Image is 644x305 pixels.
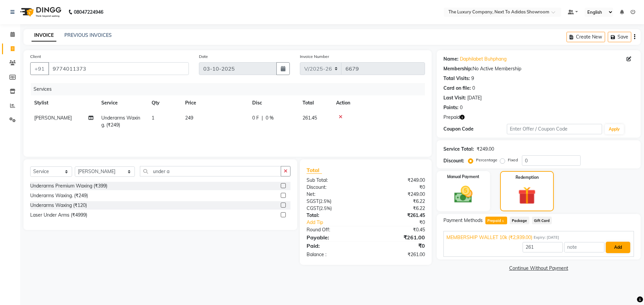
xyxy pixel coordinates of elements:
th: Stylist [30,95,97,110]
span: [PERSON_NAME] [34,115,72,121]
div: Total Visits: [443,75,470,82]
span: | [262,115,263,122]
div: Discount: [443,157,464,164]
div: Card on file: [443,85,471,92]
div: ₹6.22 [366,205,430,212]
button: Create New [567,32,605,42]
div: Coupon Code [443,126,507,133]
span: 261.45 [303,115,317,121]
div: [DATE] [467,94,482,101]
input: Amount [523,242,563,252]
img: _gift.svg [513,184,542,207]
input: note [564,242,604,252]
div: ₹249.00 [366,191,430,198]
div: Name: [443,56,459,63]
div: Points: [443,104,459,111]
span: MEMBERSHIP WALLET 10k (₹2,939.00) [446,234,532,241]
div: Underarms Waxing (₹120) [30,202,87,209]
div: Underarms Waxing. (₹249) [30,192,88,199]
label: Percentage [476,157,497,163]
span: 0 % [266,115,274,122]
label: Date [199,54,208,60]
button: Add [606,242,630,253]
label: Manual Payment [447,174,479,180]
span: Payment Methods [443,217,483,224]
div: ₹249.00 [366,177,430,184]
span: Prepaid [443,114,460,121]
span: SGST [307,198,319,204]
div: Payable: [302,233,366,241]
div: ₹0 [366,242,430,250]
div: Laser Under Arms (₹4999) [30,212,87,219]
th: Action [332,95,425,110]
button: Save [608,32,631,42]
img: _cash.svg [448,184,479,205]
label: Fixed [508,157,518,163]
div: Round Off: [302,226,366,233]
span: Underarms Waxing. (₹249) [101,115,140,128]
div: 9 [471,75,474,82]
div: ₹0 [376,219,430,226]
th: Price [181,95,248,110]
label: Redemption [516,174,539,180]
span: Total [307,167,322,174]
div: ( ) [302,205,366,212]
div: Underarms Premium Waxing (₹399) [30,182,107,189]
div: Paid: [302,242,366,250]
label: Invoice Number [300,54,329,60]
span: 249 [185,115,193,121]
div: ₹261.00 [366,251,430,258]
span: 1 [501,219,505,223]
button: Apply [605,124,624,134]
span: 1 [152,115,154,121]
div: Discount: [302,184,366,191]
div: Service Total: [443,146,474,153]
div: ( ) [302,198,366,205]
label: Client [30,54,41,60]
div: 0 [472,85,475,92]
a: Daphilabet Buhphang [460,56,506,63]
span: 2.5% [320,199,330,204]
th: Qty [148,95,181,110]
div: ₹249.00 [477,146,494,153]
a: INVOICE [32,29,56,42]
div: ₹6.22 [366,198,430,205]
div: Net: [302,191,366,198]
span: Package [510,217,529,224]
div: 0 [460,104,463,111]
img: logo [17,3,63,21]
div: ₹0 [366,184,430,191]
div: Total: [302,212,366,219]
th: Service [97,95,148,110]
span: CGST [307,205,319,211]
div: No Active Membership [443,65,634,72]
b: 08047224946 [74,3,103,21]
div: Membership: [443,65,473,72]
div: Balance : [302,251,366,258]
span: 0 F [252,115,259,122]
a: Continue Without Payment [438,265,639,272]
a: Add Tip [302,219,376,226]
span: Gift Card [532,217,552,224]
th: Disc [248,95,299,110]
span: Expiry: [DATE] [534,235,559,240]
input: Enter Offer / Coupon Code [507,124,602,134]
span: 2.5% [320,206,330,211]
div: ₹0.45 [366,226,430,233]
div: Last Visit: [443,94,466,101]
button: +91 [30,62,49,75]
div: Sub Total: [302,177,366,184]
input: Search by Name/Mobile/Email/Code [48,62,189,75]
div: Services [31,83,430,95]
div: ₹261.00 [366,233,430,241]
a: PREVIOUS INVOICES [64,32,112,38]
input: Search or Scan [140,166,281,176]
span: Prepaid [485,217,507,224]
div: ₹261.45 [366,212,430,219]
th: Total [299,95,332,110]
